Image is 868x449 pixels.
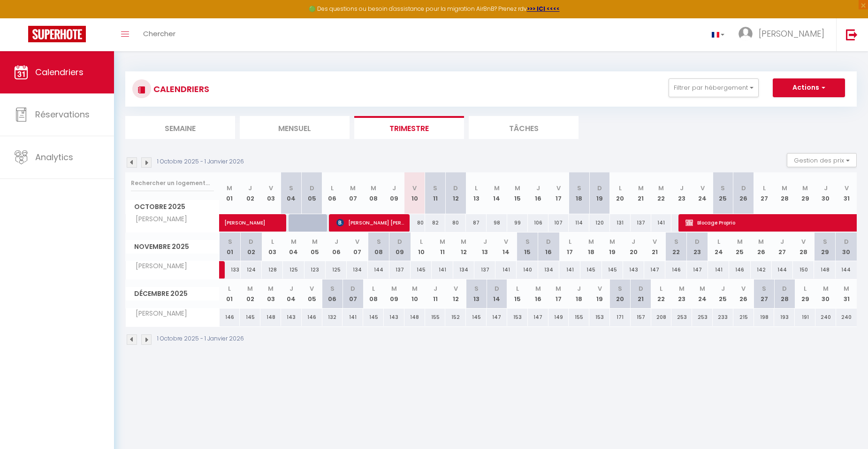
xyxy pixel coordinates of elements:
div: 208 [651,309,672,326]
div: 142 [751,261,772,279]
abbr: V [355,237,359,246]
h3: CALENDRIERS [151,78,209,100]
div: 125 [326,261,347,279]
th: 24 [708,232,729,261]
th: 23 [671,172,692,214]
abbr: M [700,284,705,293]
div: 152 [445,309,466,326]
span: [PERSON_NAME] [127,261,190,271]
abbr: L [331,184,334,193]
th: 25 [713,172,733,214]
div: 87 [466,214,487,232]
span: Octobre 2025 [126,200,219,214]
th: 21 [631,279,651,308]
abbr: M [758,237,764,246]
div: 147 [687,261,708,279]
button: Filtrer par hébergement [669,78,759,97]
th: 25 [713,279,733,308]
div: 191 [795,309,815,326]
div: 82 [425,214,446,232]
a: ... [PERSON_NAME] [731,18,836,51]
span: [PERSON_NAME] [PERSON_NAME] [336,214,405,232]
div: 155 [425,309,446,326]
th: 23 [671,279,692,308]
abbr: L [763,184,766,193]
span: Calendriers [35,66,84,78]
th: 10 [404,172,425,214]
div: 145 [602,261,623,279]
div: 146 [729,261,750,279]
th: 03 [260,279,281,308]
abbr: S [433,184,437,193]
abbr: S [721,184,725,193]
th: 19 [602,232,623,261]
div: 107 [548,214,569,232]
th: 12 [453,232,474,261]
div: 123 [305,261,326,279]
th: 20 [610,279,631,308]
th: 15 [507,172,528,214]
abbr: M [268,284,274,293]
abbr: D [310,184,314,193]
div: 120 [589,214,610,232]
th: 01 [220,279,240,308]
th: 18 [569,279,589,308]
abbr: V [412,184,417,193]
abbr: D [782,284,787,293]
th: 26 [733,279,754,308]
th: 02 [241,232,262,261]
div: 215 [733,309,754,326]
div: 145 [363,309,384,326]
th: 17 [548,279,569,308]
th: 02 [240,279,260,308]
abbr: J [289,284,293,293]
div: 240 [836,309,857,326]
span: [PERSON_NAME] [759,28,824,39]
div: 133 [220,261,241,279]
th: 17 [548,172,569,214]
abbr: J [680,184,684,193]
a: >>> ICI <<<< [527,5,560,13]
div: 99 [507,214,528,232]
abbr: M [802,184,808,193]
div: 141 [559,261,580,279]
abbr: J [536,184,540,193]
abbr: M [823,284,829,293]
abbr: D [741,184,746,193]
abbr: M [556,284,561,293]
abbr: S [674,237,678,246]
abbr: M [588,237,594,246]
th: 16 [538,232,559,261]
li: Semaine [125,116,235,139]
a: Chercher [136,18,183,51]
div: 144 [836,261,857,279]
abbr: V [556,184,561,193]
th: 01 [220,172,240,214]
div: 145 [240,309,260,326]
th: 10 [404,279,425,308]
th: 30 [815,279,836,308]
div: 147 [528,309,548,326]
th: 28 [793,232,814,261]
abbr: S [474,284,479,293]
abbr: L [475,184,478,193]
abbr: D [397,237,402,246]
th: 04 [281,172,302,214]
th: 13 [474,232,495,261]
th: 31 [836,172,857,214]
th: 11 [425,279,446,308]
li: Mensuel [240,116,350,139]
div: 145 [466,309,487,326]
th: 19 [589,279,610,308]
th: 09 [384,172,404,214]
input: Rechercher un logement... [131,175,214,192]
th: 21 [631,172,651,214]
th: 16 [528,279,548,308]
img: logout [846,29,858,40]
th: 26 [751,232,772,261]
div: 134 [347,261,368,279]
abbr: M [440,237,445,246]
div: 137 [474,261,495,279]
span: Décembre 2025 [126,287,219,301]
